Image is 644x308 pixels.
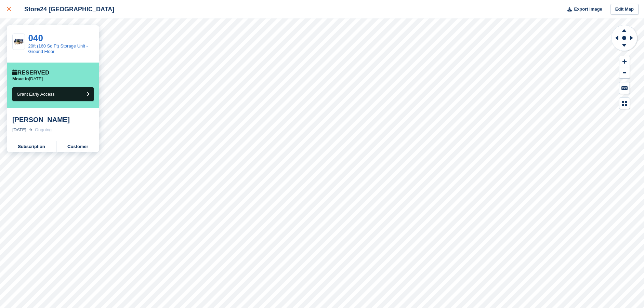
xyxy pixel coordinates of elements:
a: 040 [28,33,43,43]
div: [PERSON_NAME] [12,116,94,124]
button: Grant Early Access [12,87,94,101]
span: Grant Early Access [17,92,55,97]
div: Store24 [GEOGRAPHIC_DATA] [18,5,114,13]
p: [DATE] [12,76,43,82]
div: Ongoing [35,126,52,133]
a: Customer [56,141,99,152]
div: [DATE] [12,126,26,133]
button: Map Legend [619,98,630,109]
img: 20-ft-container%20(16).jpg [13,37,25,46]
button: Keyboard Shortcuts [619,82,630,94]
button: Zoom In [619,56,630,67]
span: Export Image [574,6,602,13]
a: Edit Map [610,4,639,15]
button: Export Image [563,4,602,15]
img: arrow-right-light-icn-cde0832a797a2874e46488d9cf13f60e5c3a73dbe684e267c42b8395dfbc2abf.svg [29,129,32,131]
button: Zoom Out [619,67,630,79]
a: Subscription [7,141,56,152]
a: 20ft (160 Sq Ft) Storage Unit - Ground Floor [28,43,88,54]
span: Move in [12,76,29,81]
div: Reserved [12,69,49,76]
